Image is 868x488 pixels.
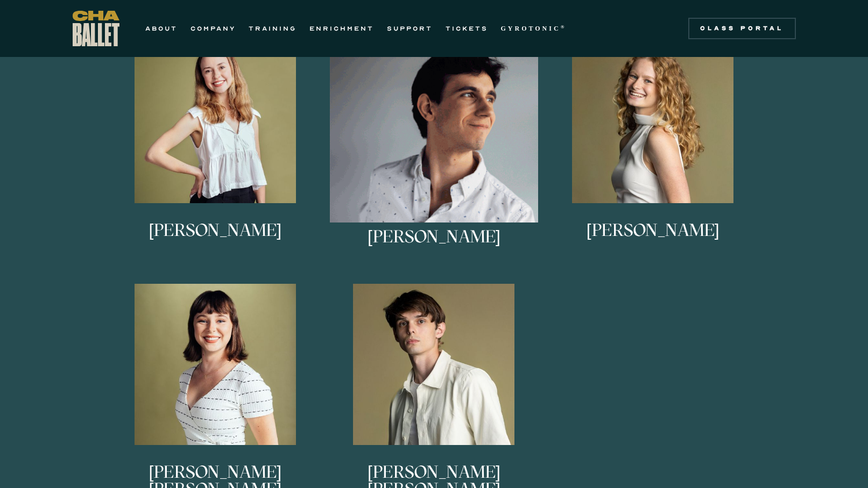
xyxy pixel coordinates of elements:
[501,25,561,32] strong: GYROTONIC
[145,22,178,35] a: ABOUT
[387,22,433,35] a: SUPPORT
[73,11,119,46] a: home
[149,221,281,257] h3: [PERSON_NAME]
[695,24,789,33] div: Class Portal
[549,42,757,268] a: [PERSON_NAME]
[561,24,567,30] sup: ®
[309,22,374,35] a: ENRICHMENT
[190,22,236,35] a: COMPANY
[368,228,500,263] h3: [PERSON_NAME]
[501,22,567,35] a: GYROTONIC®
[688,18,796,39] a: Class Portal
[111,42,320,268] a: [PERSON_NAME]
[249,22,297,35] a: TRAINING
[330,42,538,268] a: [PERSON_NAME]
[587,221,719,257] h3: [PERSON_NAME]
[446,22,488,35] a: TICKETS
